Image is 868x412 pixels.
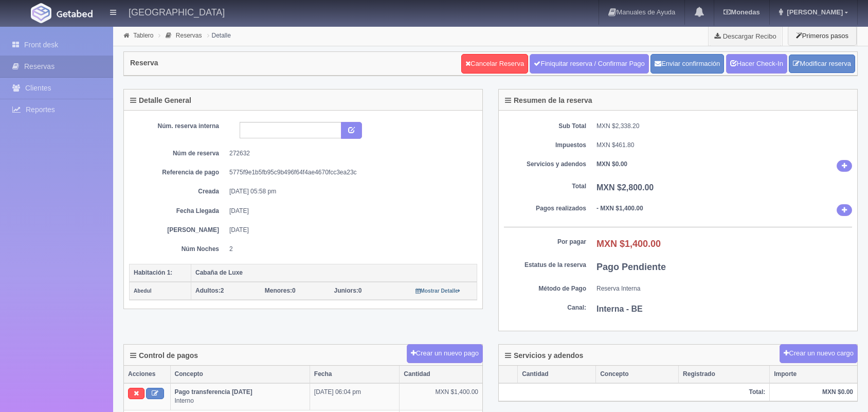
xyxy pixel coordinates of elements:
dt: Núm. reserva interna [137,122,219,131]
th: Importe [770,366,857,383]
dt: Método de Pago [504,284,586,293]
dd: 2 [229,245,469,254]
b: MXN $2,800.00 [596,183,654,192]
small: Mostrar Detalle [415,288,460,294]
a: Mostrar Detalle [415,287,460,294]
dt: Creada [137,187,219,196]
b: Interna - BE [596,304,643,313]
td: MXN $1,400.00 [400,383,482,410]
th: Total: [499,383,770,401]
h4: [GEOGRAPHIC_DATA] [129,5,225,18]
dt: Pagos realizados [504,204,586,213]
h4: Resumen de la reserva [505,97,592,104]
img: Getabed [31,3,51,23]
span: 2 [195,287,224,294]
dd: MXN $2,338.20 [596,122,852,131]
dt: Núm Noches [137,245,219,254]
b: Pago Pendiente [596,262,666,272]
b: Habitación 1: [134,269,172,276]
h4: Detalle General [130,97,191,104]
b: Pago transferencia [DATE] [175,388,252,396]
dt: Por pagar [504,238,586,246]
a: Finiquitar reserva / Confirmar Pago [530,54,648,74]
dd: [DATE] [229,207,469,216]
li: Detalle [205,30,233,40]
strong: Menores: [265,287,292,294]
small: Abedul [134,288,152,294]
dt: Estatus de la reserva [504,261,586,270]
a: Hacer Check-In [726,54,787,74]
dd: 272632 [229,149,469,158]
dt: [PERSON_NAME] [137,226,219,235]
th: Concepto [596,366,679,383]
td: [DATE] 06:04 pm [310,383,400,410]
dt: Canal: [504,303,586,312]
dd: Reserva Interna [596,284,852,293]
button: Crear un nuevo cargo [780,344,858,363]
dt: Total [504,182,586,191]
h4: Reserva [130,59,158,67]
dt: Impuestos [504,141,586,150]
a: Reservas [176,32,202,39]
th: Cantidad [400,366,482,383]
th: Cabaña de Luxe [191,264,477,282]
dt: Núm de reserva [137,149,219,158]
dd: [DATE] 05:58 pm [229,187,469,196]
th: Cantidad [518,366,596,383]
img: Getabed [57,10,93,17]
th: Concepto [170,366,310,383]
a: Descargar Recibo [709,26,782,46]
span: 0 [265,287,296,294]
dt: Referencia de pago [137,168,219,177]
button: Enviar confirmación [650,54,724,74]
dd: [DATE] [229,226,469,235]
dd: MXN $461.80 [596,141,852,150]
a: Modificar reserva [789,55,855,74]
b: Monedas [724,8,759,16]
button: Primeros pasos [788,26,857,46]
th: Registrado [679,366,770,383]
b: MXN $0.00 [596,160,627,168]
h4: Servicios y adendos [505,352,583,360]
dd: 5775f9e1b5fb95c9b496f64f4ae4670fcc3ea23c [229,168,469,177]
b: MXN $1,400.00 [596,239,661,249]
th: Fecha [310,366,400,383]
dt: Fecha Llegada [137,207,219,216]
a: Tablero [133,32,153,39]
span: [PERSON_NAME] [784,8,843,16]
h4: Control de pagos [130,352,198,360]
a: Cancelar Reserva [461,54,528,74]
th: MXN $0.00 [770,383,857,401]
dt: Sub Total [504,122,586,131]
button: Crear un nuevo pago [407,344,483,363]
td: Interno [170,383,310,410]
b: - MXN $1,400.00 [596,205,643,212]
strong: Juniors: [334,287,358,294]
dt: Servicios y adendos [504,160,586,169]
strong: Adultos: [195,287,221,294]
span: 0 [334,287,362,294]
th: Acciones [124,366,170,383]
